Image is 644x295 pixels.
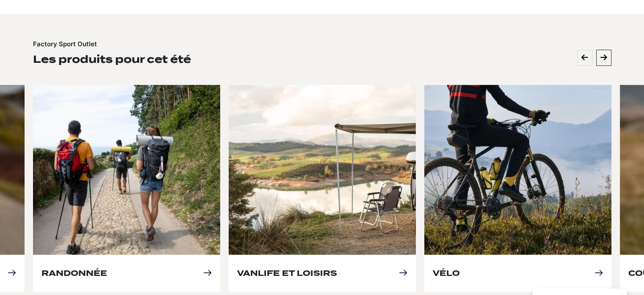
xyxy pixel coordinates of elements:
[229,85,416,292] article: 3 of 4
[424,85,611,292] article: 4 of 4
[33,53,191,66] h2: Les produits pour cet été
[41,269,107,278] a: Randonnée
[433,269,460,278] a: Vélo
[33,85,220,292] article: 2 of 4
[33,39,97,49] p: Factory Sport Outlet
[237,269,337,278] a: Vanlife et loisirs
